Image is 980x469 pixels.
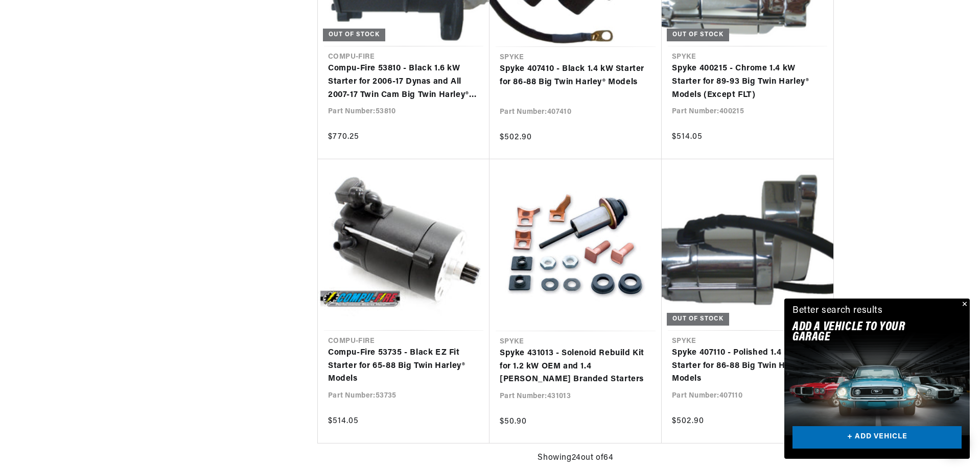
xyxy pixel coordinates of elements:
[672,62,823,102] a: Spyke 400215 - Chrome 1.4 kW Starter for 89-93 Big Twin Harley® Models (Except FLT)
[792,304,883,318] div: Better search results
[500,63,651,89] a: Spyke 407410 - Black 1.4 kW Starter for 86-88 Big Twin Harley® Models
[500,347,651,386] a: Spyke 431013 - Solenoid Rebuild Kit for 1.2 kW OEM and 1.4 [PERSON_NAME] Branded Starters
[792,426,962,449] a: + ADD VEHICLE
[538,452,613,465] span: Showing 24 out of 64
[328,62,479,102] a: Compu-Fire 53810 - Black 1.6 kW Starter for 2006-17 Dynas and All 2007-17 Twin Cam Big Twin Harle...
[328,347,479,386] a: Compu-Fire 53735 - Black EZ Fit Starter for 65-88 Big Twin Harley® Models
[958,299,970,311] button: Close
[792,322,936,343] h2: Add A VEHICLE to your garage
[672,347,823,386] a: Spyke 407110 - Polished 1.4 kW Starter for 86-88 Big Twin Harley® Models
